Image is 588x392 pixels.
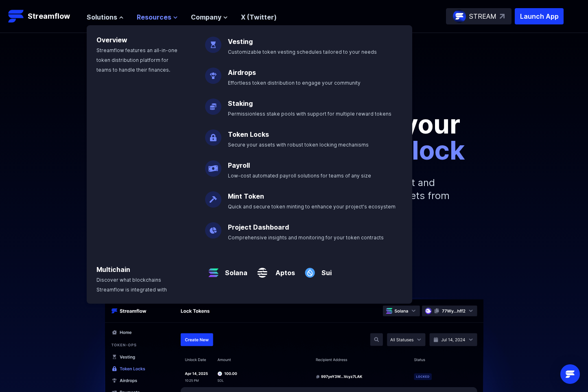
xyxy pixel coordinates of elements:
[96,265,130,274] a: Multichain
[69,85,520,98] p: Secure your crypto assets
[96,36,127,44] a: Overview
[87,12,117,22] span: Solutions
[228,161,250,169] a: Payroll
[228,99,253,107] a: Staking
[254,258,271,281] img: Aptos
[205,258,222,281] img: Solana
[96,47,177,73] span: Streamflow features an all-in-one token distribution platform for teams to handle their finances.
[228,49,377,55] span: Customizable token vesting schedules tailored to your needs
[28,11,70,22] p: Streamflow
[228,111,391,117] span: Permissionless stake pools with support for multiple reward tokens
[228,68,256,77] a: Airdrops
[241,13,277,21] a: X (Twitter)
[205,216,221,239] img: Project Dashboard
[205,61,221,84] img: Airdrops
[500,14,505,19] img: top-right-arrow.svg
[318,261,332,278] a: Sui
[228,223,289,231] a: Project Dashboard
[191,12,228,22] button: Company
[228,80,361,86] span: Effortless token distribution to engage your community
[228,142,369,148] span: Secure your assets with robust token locking mechanisms
[205,154,221,177] img: Payroll
[228,234,384,241] span: Comprehensive insights and monitoring for your token contracts
[87,12,124,22] button: Solutions
[446,8,511,24] a: STREAM
[205,123,221,146] img: Token Locks
[469,11,496,21] p: STREAM
[302,258,318,281] img: Sui
[228,130,269,138] a: Token Locks
[515,8,564,24] button: Launch App
[228,37,253,46] a: Vesting
[228,204,396,210] span: Quick and secure token minting to enhance your project's ecosystem
[205,30,221,53] img: Vesting
[228,192,264,200] a: Mint Token
[205,92,221,115] img: Staking
[228,173,371,179] span: Low-cost automated payroll solutions for teams of any size
[137,12,178,22] button: Resources
[205,185,221,208] img: Mint Token
[222,261,247,278] a: Solana
[453,10,466,23] img: streamflow-logo-circle.png
[8,8,79,24] a: Streamflow
[137,12,171,22] span: Resources
[96,277,167,293] span: Discover what blockchains Streamflow is integrated with
[271,261,295,278] a: Aptos
[560,364,580,384] div: Open Intercom Messenger
[8,8,24,24] img: Streamflow Logo
[191,12,221,22] span: Company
